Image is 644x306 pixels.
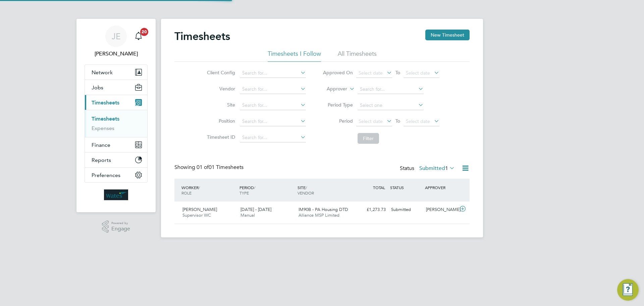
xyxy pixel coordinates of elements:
div: Timesheets [85,110,147,137]
span: Preferences [92,172,120,178]
div: Showing [174,164,245,171]
a: JE[PERSON_NAME] [85,26,148,58]
span: ROLE [181,190,192,195]
span: [PERSON_NAME] [182,207,217,212]
h2: Timesheets [174,30,230,43]
a: Go to home page [85,189,148,200]
input: Select one [358,101,424,110]
label: Approved On [323,70,353,76]
button: Timesheets [85,95,147,110]
label: Period Type [323,102,353,108]
label: Client Config [205,70,235,76]
li: All Timesheets [338,50,377,62]
input: Search for... [240,85,306,94]
span: VENDOR [298,190,314,195]
div: STATUS [388,181,423,193]
span: Select date [406,70,430,76]
span: / [306,185,307,190]
span: Select date [406,118,430,124]
span: Engage [111,226,130,232]
button: Engage Resource Center [617,279,639,301]
label: Approver [317,86,347,92]
span: [DATE] - [DATE] [240,207,271,212]
span: Jobs [92,84,103,91]
label: Site [205,102,235,108]
label: Submitted [419,165,455,172]
span: Alliance MSP Limited [299,212,339,218]
div: APPROVER [423,181,458,193]
span: JE [112,32,121,41]
span: 1 [445,165,448,172]
input: Search for... [240,101,306,110]
span: To [393,117,402,125]
input: Search for... [240,133,306,142]
input: Search for... [240,117,306,126]
span: Manual [240,212,255,218]
span: 01 Timesheets [197,164,244,171]
button: New Timesheet [425,30,470,40]
span: Powered by [111,220,130,226]
div: SITE [296,181,354,199]
div: Status [400,164,456,173]
span: Finance [92,142,110,148]
a: Powered byEngage [102,220,130,233]
img: wates-logo-retina.png [104,189,128,200]
span: TOTAL [373,185,385,190]
span: / [254,185,255,190]
label: Vendor [205,86,235,92]
span: Jamie Evenden [85,50,148,58]
nav: Main navigation [76,19,156,212]
span: / [199,185,200,190]
label: Period [323,118,353,124]
a: Expenses [92,125,114,131]
button: Filter [358,133,379,144]
span: Reports [92,157,111,163]
button: Finance [85,137,147,152]
a: Timesheets [92,116,119,122]
div: Submitted [388,204,423,215]
span: IM90B - PA Housing DTD [299,207,348,212]
span: Timesheets [92,99,119,106]
button: Preferences [85,168,147,182]
span: TYPE [239,190,249,195]
li: Timesheets I Follow [268,50,321,62]
span: 01 of [197,164,209,171]
span: Network [92,69,113,76]
span: Select date [359,118,383,124]
div: PERIOD [238,181,296,199]
input: Search for... [358,85,424,94]
span: 20 [140,28,148,36]
span: Select date [359,70,383,76]
label: Position [205,118,235,124]
button: Reports [85,152,147,167]
a: 20 [132,26,145,47]
div: WORKER [180,181,238,199]
div: £1,273.73 [354,204,388,215]
button: Jobs [85,80,147,95]
input: Search for... [240,69,306,78]
div: [PERSON_NAME] [423,204,458,215]
label: Timesheet ID [205,134,235,140]
span: To [393,68,402,77]
button: Network [85,65,147,80]
span: Supervisor WC [182,212,211,218]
